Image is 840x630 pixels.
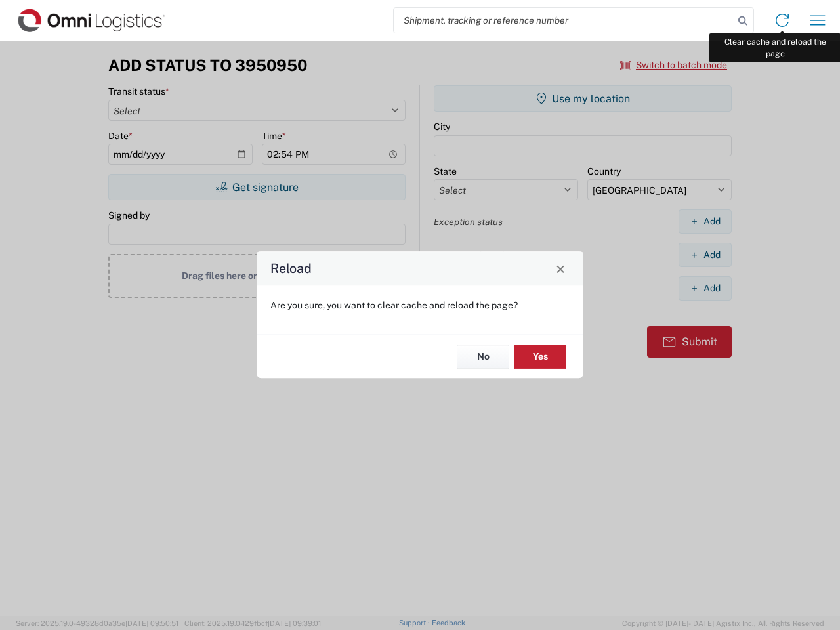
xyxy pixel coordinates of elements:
button: No [457,345,509,369]
p: Are you sure, you want to clear cache and reload the page? [270,299,570,311]
input: Shipment, tracking or reference number [394,8,734,33]
h4: Reload [270,259,312,278]
button: Yes [514,345,566,369]
button: Close [551,259,570,278]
